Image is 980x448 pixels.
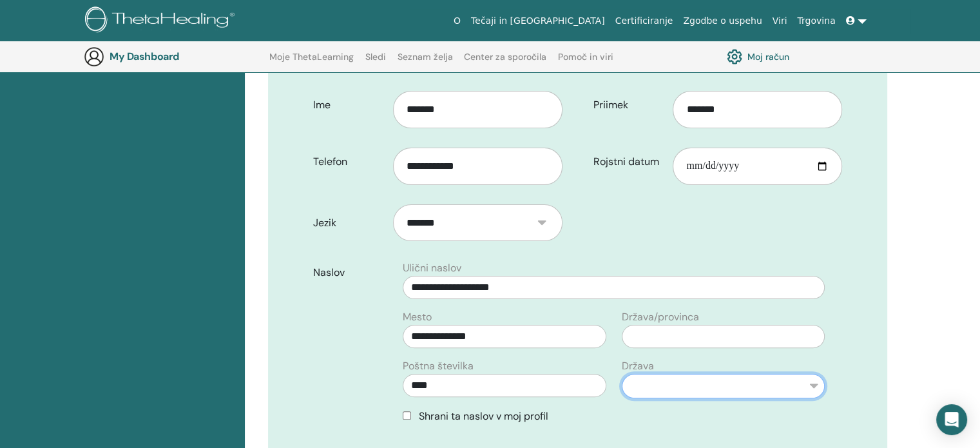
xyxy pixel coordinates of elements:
[584,93,673,117] label: Priimek
[269,52,354,72] a: Moje ThetaLearning
[403,358,474,374] label: Poštna številka
[558,52,613,72] a: Pomoč in viri
[85,6,239,35] img: logo.png
[398,52,453,72] a: Seznam želja
[936,404,967,435] div: Open Intercom Messenger
[584,150,673,174] label: Rojstni datum
[727,46,742,68] img: cog.svg
[403,309,432,325] label: Mesto
[84,46,104,67] img: generic-user-icon.jpg
[767,9,793,33] a: Viri
[622,358,654,374] label: Država
[419,409,548,423] span: Shrani ta naslov v moj profil
[678,9,767,33] a: Zgodbe o uspehu
[448,9,466,33] a: O
[727,46,789,68] a: Moj račun
[110,50,238,63] h3: My Dashboard
[303,211,393,235] label: Jezik
[365,52,386,72] a: Sledi
[303,150,393,174] label: Telefon
[403,260,461,276] label: Ulični naslov
[464,52,546,72] a: Center za sporočila
[792,9,840,33] a: Trgovina
[622,309,699,325] label: Država/provinca
[610,9,678,33] a: Certificiranje
[303,260,395,285] label: Naslov
[303,93,393,117] label: Ime
[466,9,610,33] a: Tečaji in [GEOGRAPHIC_DATA]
